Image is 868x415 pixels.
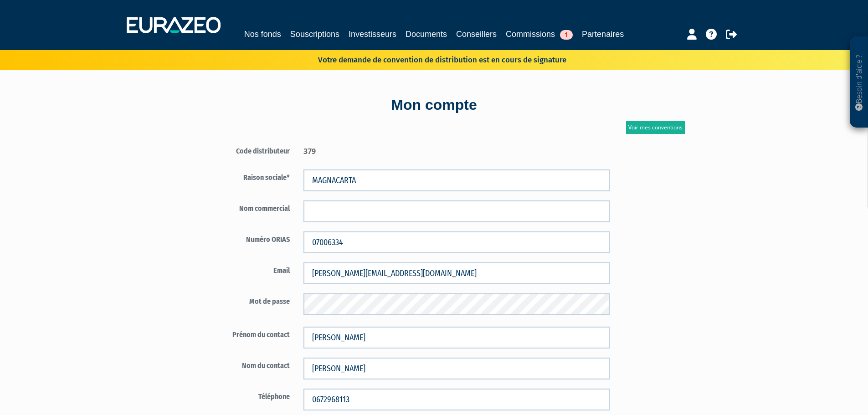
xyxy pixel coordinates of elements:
[127,17,221,33] img: 1732889491-logotype_eurazeo_blanc_rvb.png
[290,28,339,41] a: Souscriptions
[190,231,297,245] label: Numéro ORIAS
[349,28,396,41] a: Investisseurs
[175,95,694,116] div: Mon compte
[190,389,297,402] label: Téléphone
[582,28,624,41] a: Partenaires
[456,28,497,41] a: Conseillers
[244,28,281,41] a: Nos fonds
[190,200,297,214] label: Nom commercial
[626,121,685,134] a: Voir mes conventions
[560,30,573,40] span: 1
[190,169,297,183] label: Raison sociale*
[854,41,864,123] p: Besoin d'aide ?
[297,143,616,157] div: 379
[190,293,297,307] label: Mot de passe
[190,262,297,276] label: Email
[190,327,297,340] label: Prénom du contact
[190,143,297,157] label: Code distributeur
[406,28,447,41] a: Documents
[292,52,566,66] p: Votre demande de convention de distribution est en cours de signature
[190,358,297,371] label: Nom du contact
[506,28,573,41] a: Commissions1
